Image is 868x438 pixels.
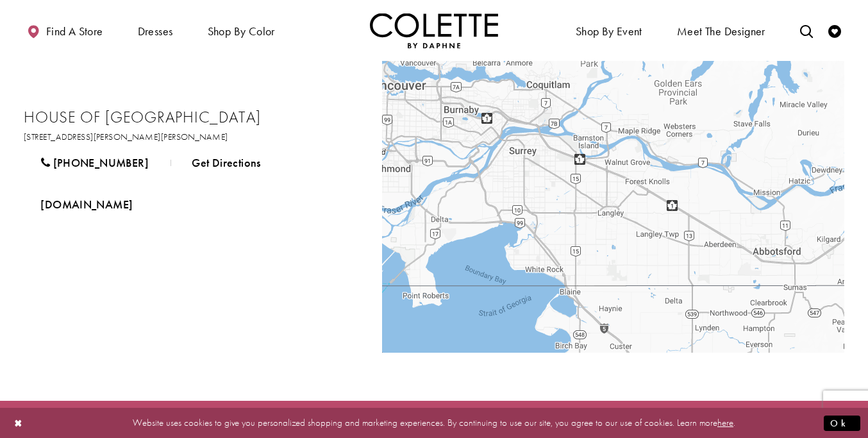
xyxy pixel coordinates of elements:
[8,412,29,434] button: Close Dialog
[24,131,228,142] a: Opens in new tab
[204,13,278,48] span: Shop by color
[192,155,260,170] span: Get Directions
[40,197,133,212] span: [DOMAIN_NAME]
[92,414,776,432] p: Website uses cookies to give you personalized shopping and marketing experiences. By continuing t...
[24,147,165,179] a: [PHONE_NUMBER]
[138,25,173,38] span: Dresses
[24,13,106,48] a: Find a store
[24,189,149,221] a: Opens in new tab
[135,13,176,48] span: Dresses
[717,416,733,429] a: here
[382,61,844,353] div: Map with Store locations
[572,13,646,48] span: Shop By Event
[53,155,149,170] span: [PHONE_NUMBER]
[576,25,642,38] span: Shop By Event
[24,108,357,127] h2: House of [GEOGRAPHIC_DATA]
[175,147,278,179] a: Get Directions
[370,13,498,48] img: Colette by Daphne
[24,131,228,142] span: [STREET_ADDRESS][PERSON_NAME][PERSON_NAME]
[674,13,769,48] a: Meet the designer
[370,13,498,48] a: Visit Home Page
[824,415,860,431] button: Submit Dialog
[825,13,844,48] a: Check Wishlist
[797,13,816,48] a: Toggle search
[208,25,275,38] span: Shop by color
[46,25,103,38] span: Find a store
[677,25,765,38] span: Meet the designer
